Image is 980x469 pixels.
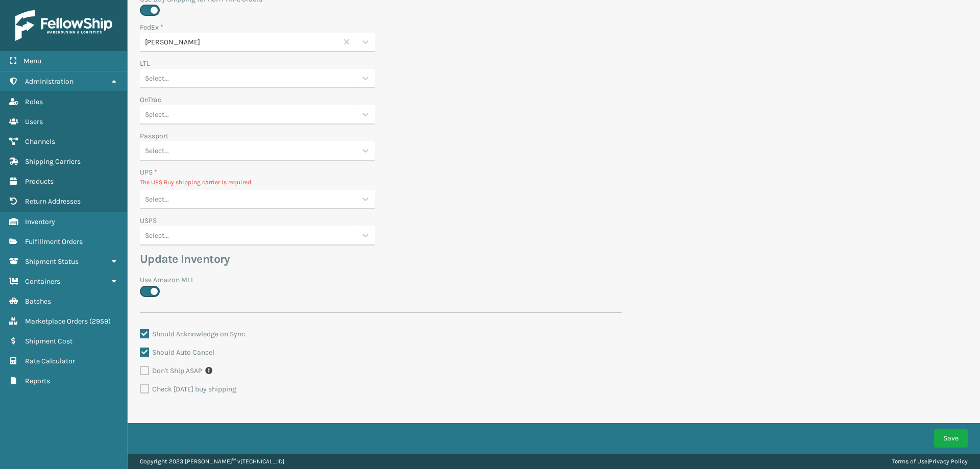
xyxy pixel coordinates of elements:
label: USPS [140,215,157,226]
img: logo [15,10,112,41]
label: Should Acknowledge on Sync [140,330,245,338]
span: Shipping Carriers [25,157,81,166]
span: Rate Calculator [25,357,75,365]
span: Shipment Status [25,257,79,266]
div: Select... [145,145,169,156]
div: Select... [145,73,169,84]
span: Channels [25,137,55,146]
span: Shipment Cost [25,337,72,345]
p: Copyright 2023 [PERSON_NAME]™ v [TECHNICAL_ID] [140,454,284,469]
div: [PERSON_NAME] [145,37,338,47]
label: Passport [140,131,168,141]
span: Administration [25,77,73,86]
a: Privacy Policy [929,458,968,465]
span: Inventory [25,217,55,226]
span: Fulfillment Orders [25,237,83,246]
span: ( 2959 ) [89,317,111,326]
span: Return Addresses [25,197,81,206]
h3: Update Inventory [140,252,622,267]
span: Products [25,177,54,186]
label: OnTrac [140,94,161,105]
div: Select... [145,109,169,120]
div: Select... [145,194,169,205]
p: The UPS Buy shipping carrier is required. [140,178,375,187]
label: FedEx [140,22,163,33]
label: Check [DATE] buy shipping [140,385,236,393]
button: Save [934,429,968,448]
span: Roles [25,97,43,106]
span: Marketplace Orders [25,317,88,326]
label: Use Amazon MLI [140,275,622,285]
span: Containers [25,277,60,286]
label: LTL [140,58,150,69]
span: Users [25,117,43,126]
a: Terms of Use [892,458,927,465]
div: | [892,454,968,469]
span: Menu [23,57,41,65]
label: Should Auto Cancel [140,348,214,357]
span: Batches [25,297,51,306]
span: Reports [25,377,50,385]
label: UPS [140,167,157,178]
label: Don't Ship ASAP [140,366,202,375]
div: Select... [145,230,169,241]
